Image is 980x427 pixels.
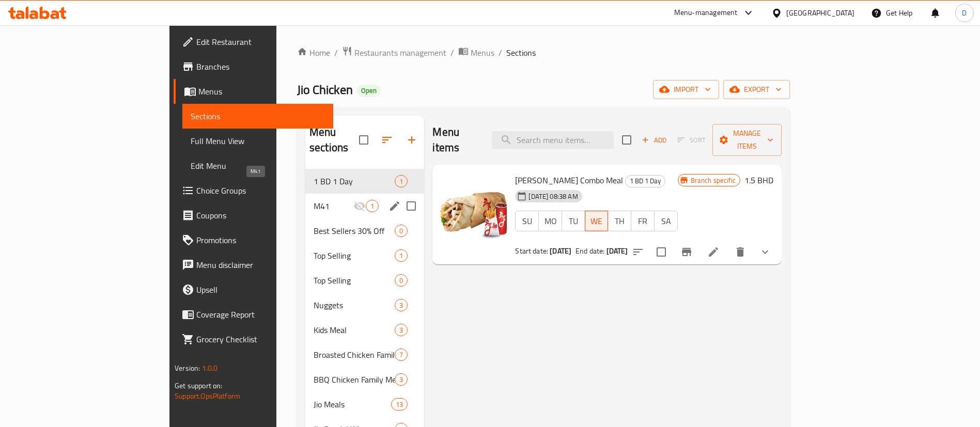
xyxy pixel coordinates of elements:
[305,218,424,243] div: Best Sellers 30% Off0
[297,78,353,101] span: Jio Chicken
[314,175,395,187] span: 1 BD 1 Day
[354,46,446,59] span: Restaurants management
[305,318,424,342] div: Kids Meal3
[175,389,240,403] a: Support.OpsPlatform
[196,333,325,345] span: Grocery Checklist
[520,214,535,229] span: SU
[674,7,738,19] div: Menu-management
[174,79,333,104] a: Menus
[174,327,333,352] a: Grocery Checklist
[196,308,325,321] span: Coverage Report
[366,201,378,211] span: 1
[314,349,395,361] span: Broasted Chicken Family Meals
[314,324,395,336] span: Kids Meal
[759,246,771,258] svg: Show Choices
[606,244,628,258] b: [DATE]
[626,175,665,187] span: 1 BD 1 Day
[524,192,582,201] span: [DATE] 08:38 AM
[515,211,539,231] button: SU
[395,373,408,386] div: items
[196,60,325,73] span: Branches
[314,299,395,311] span: Nuggets
[191,160,325,172] span: Edit Menu
[391,398,408,410] div: items
[305,293,424,318] div: Nuggets3
[387,198,402,214] button: edit
[395,276,407,286] span: 0
[191,135,325,147] span: Full Menu View
[182,153,333,178] a: Edit Menu
[786,7,854,19] div: [GEOGRAPHIC_DATA]
[314,398,391,410] div: Jio Meals
[174,203,333,228] a: Coupons
[626,240,650,264] button: sort-choices
[305,194,424,218] div: M411edit
[753,240,777,264] button: show more
[732,83,782,96] span: export
[635,214,650,229] span: FR
[640,134,668,146] span: Add
[395,299,408,311] div: items
[174,54,333,79] a: Branches
[196,184,325,197] span: Choice Groups
[721,127,773,153] span: Manage items
[314,200,353,212] span: M41
[661,83,711,96] span: import
[174,228,333,252] a: Promotions
[395,251,407,261] span: 1
[585,211,609,231] button: WE
[637,132,671,148] button: Add
[334,46,338,59] li: /
[625,175,665,187] div: 1 BD 1 Day
[174,252,333,277] a: Menu disclaimer
[492,131,614,149] input: search
[314,249,395,262] span: Top Selling
[297,46,790,59] nav: breadcrumb
[175,361,200,375] span: Version:
[506,46,536,59] span: Sections
[314,225,395,237] div: Best Sellers 30% Off
[962,7,967,19] span: D
[182,129,333,153] a: Full Menu View
[342,46,446,59] a: Restaurants management
[441,173,507,239] img: Jio Shawarma Combo Meal
[575,244,604,258] span: End date:
[357,86,381,95] span: Open
[707,246,720,258] a: Edit menu item
[314,274,395,287] div: Top Selling
[458,46,494,59] a: Menus
[353,129,375,151] span: Select all sections
[550,244,571,258] b: [DATE]
[515,244,548,258] span: Start date:
[305,243,424,268] div: Top Selling1
[562,211,585,231] button: TU
[196,259,325,271] span: Menu disclaimer
[395,249,408,262] div: items
[650,241,672,263] span: Select to update
[432,124,479,155] h2: Menu items
[305,342,424,367] div: Broasted Chicken Family Meals7
[744,173,773,187] h6: 1.5 BHD
[395,225,408,237] div: items
[174,29,333,54] a: Edit Restaurant
[375,128,399,152] span: Sort sections
[392,400,407,409] span: 13
[174,178,333,203] a: Choice Groups
[395,175,408,187] div: items
[174,302,333,327] a: Coverage Report
[196,283,325,296] span: Upsell
[366,200,379,212] div: items
[395,349,408,361] div: items
[687,176,740,185] span: Branch specific
[723,80,790,99] button: export
[198,85,325,98] span: Menus
[538,211,562,231] button: MO
[196,36,325,48] span: Edit Restaurant
[608,211,631,231] button: TH
[357,85,381,97] div: Open
[450,46,454,59] li: /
